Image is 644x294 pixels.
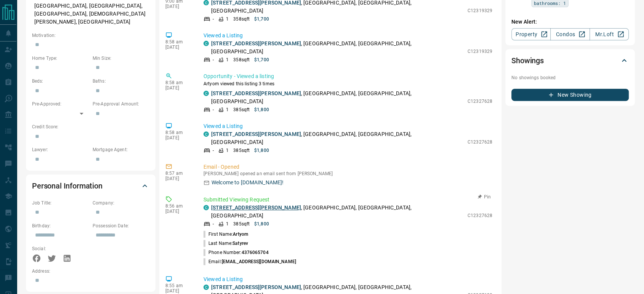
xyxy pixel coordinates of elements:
p: [DATE] [165,176,192,181]
p: 1 [226,147,229,154]
span: 4376065704 [241,250,268,255]
a: [STREET_ADDRESS][PERSON_NAME] [211,131,301,137]
p: Baths: [93,78,149,85]
p: $1,800 [254,147,269,154]
p: [PERSON_NAME] opened an email sent from [PERSON_NAME] [203,171,492,176]
p: C12319329 [468,48,492,55]
p: C12327628 [468,98,492,105]
div: condos.ca [203,205,209,210]
p: [DATE] [165,45,192,50]
p: Social: [32,245,89,252]
p: 1 [226,220,229,227]
p: C12319329 [468,7,492,14]
p: 385 sqft [233,220,250,227]
p: 358 sqft [233,56,250,63]
p: Min Size: [93,55,149,62]
p: Address: [32,268,149,275]
p: 8:55 am [165,283,192,288]
p: Motivation: [32,32,149,39]
p: 8:57 am [165,171,192,176]
p: Birthday: [32,222,89,229]
p: Lawyer: [32,146,89,153]
p: Viewed a Listing [203,122,492,130]
p: 1 [226,16,229,22]
p: - [213,147,214,154]
div: condos.ca [203,41,209,46]
p: [DATE] [165,85,192,91]
a: Condos [550,28,590,40]
p: Pre-Approval Amount: [93,101,149,107]
a: [STREET_ADDRESS][PERSON_NAME] [211,90,301,96]
p: 358 sqft [233,16,250,22]
p: Viewed a Listing [203,32,492,40]
p: 8:58 am [165,39,192,45]
p: Last Name: [203,240,248,247]
a: Mr.Loft [590,28,629,40]
p: C12327628 [468,139,492,145]
p: - [213,56,214,63]
button: New Showing [511,89,629,101]
p: [DATE] [165,209,192,214]
button: Pin [473,193,495,200]
p: - [213,16,214,22]
p: Company: [93,200,149,206]
span: Satyrev [232,241,248,246]
p: , [GEOGRAPHIC_DATA], [GEOGRAPHIC_DATA], [GEOGRAPHIC_DATA] [211,130,464,146]
span: [EMAIL_ADDRESS][DOMAIN_NAME] [222,259,296,264]
a: [STREET_ADDRESS][PERSON_NAME] [211,284,301,290]
p: , [GEOGRAPHIC_DATA], [GEOGRAPHIC_DATA], [GEOGRAPHIC_DATA] [211,204,464,220]
p: $1,800 [254,106,269,113]
p: C12327628 [468,212,492,219]
p: Home Type: [32,55,89,62]
p: - [213,106,214,113]
p: $1,700 [254,56,269,63]
a: [STREET_ADDRESS][PERSON_NAME] [211,205,301,211]
a: [STREET_ADDRESS][PERSON_NAME] [211,40,301,46]
div: Personal Information [32,177,149,195]
p: Artyom viewed this listing 3 times [203,80,492,87]
p: $1,700 [254,16,269,22]
h2: Showings [511,54,544,67]
p: 8:56 am [165,203,192,209]
p: Phone Number: [203,249,269,256]
span: Artyom [233,232,248,237]
p: $1,800 [254,220,269,227]
div: condos.ca [203,284,209,290]
p: , [GEOGRAPHIC_DATA], [GEOGRAPHIC_DATA], [GEOGRAPHIC_DATA] [211,40,464,56]
p: Viewed a Listing [203,275,492,283]
p: No showings booked [511,74,629,81]
p: 385 sqft [233,106,250,113]
p: First Name: [203,231,248,238]
div: Showings [511,51,629,70]
p: Welcome to [DOMAIN_NAME]! [211,179,284,187]
p: [DATE] [165,135,192,141]
p: Pre-Approved: [32,101,89,107]
a: Property [511,28,551,40]
div: condos.ca [203,131,209,137]
div: condos.ca [203,91,209,96]
h2: Personal Information [32,180,103,192]
p: 8:58 am [165,80,192,85]
p: Email: [203,258,296,265]
p: [DATE] [165,288,192,294]
p: - [213,220,214,227]
p: Mortgage Agent: [93,146,149,153]
p: 1 [226,106,229,113]
p: 385 sqft [233,147,250,154]
p: Email - Opened [203,163,492,171]
p: Job Title: [32,200,89,206]
p: Opportunity - Viewed a listing [203,72,492,80]
p: Beds: [32,78,89,85]
p: [DATE] [165,4,192,9]
p: Credit Score: [32,123,149,130]
p: , [GEOGRAPHIC_DATA], [GEOGRAPHIC_DATA], [GEOGRAPHIC_DATA] [211,89,464,105]
p: Possession Date: [93,222,149,229]
p: 1 [226,56,229,63]
p: New Alert: [511,18,629,26]
p: Submitted Viewing Request [203,196,492,204]
p: 8:58 am [165,130,192,135]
